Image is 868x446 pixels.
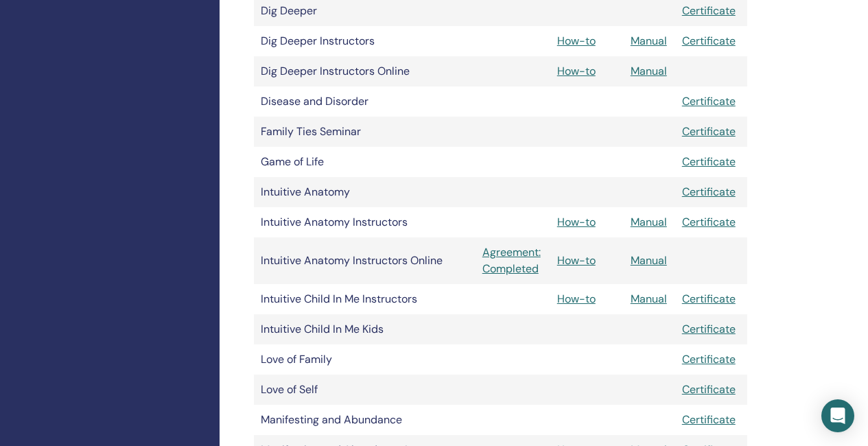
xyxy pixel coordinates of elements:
a: Manual [631,34,667,48]
a: Certificate [682,412,736,427]
a: How-to [557,253,596,268]
td: Disease and Disorder [254,86,476,117]
td: Intuitive Child In Me Kids [254,314,476,344]
td: Love of Self [254,375,476,405]
a: How-to [557,34,596,48]
td: Manifesting and Abundance [254,405,476,435]
a: Certificate [682,3,736,18]
a: Certificate [682,185,736,199]
a: Manual [631,215,667,229]
a: Certificate [682,124,736,139]
td: Dig Deeper Instructors Online [254,56,476,86]
a: Certificate [682,154,736,169]
a: Certificate [682,94,736,108]
div: Open Intercom Messenger [821,399,854,432]
td: Intuitive Child In Me Instructors [254,284,476,314]
td: Love of Family [254,344,476,375]
a: Certificate [682,34,736,48]
a: How-to [557,64,596,78]
td: Dig Deeper Instructors [254,26,476,56]
a: Certificate [682,292,736,306]
a: How-to [557,215,596,229]
a: Manual [631,64,667,78]
td: Intuitive Anatomy [254,177,476,207]
td: Family Ties Seminar [254,117,476,147]
a: How-to [557,292,596,306]
a: Certificate [682,322,736,336]
a: Manual [631,253,667,268]
a: Certificate [682,215,736,229]
a: Agreement: Completed [482,244,543,277]
a: Certificate [682,352,736,366]
td: Game of Life [254,147,476,177]
td: Intuitive Anatomy Instructors Online [254,237,476,284]
td: Intuitive Anatomy Instructors [254,207,476,237]
a: Manual [631,292,667,306]
a: Certificate [682,382,736,397]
